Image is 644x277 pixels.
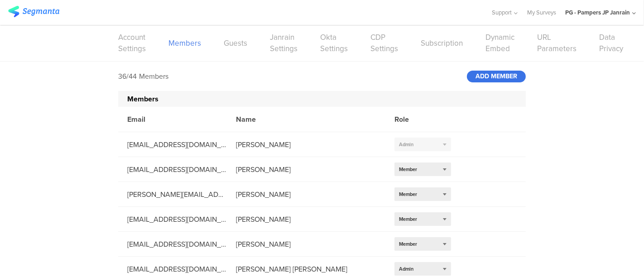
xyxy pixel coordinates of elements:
div: Members [118,91,526,107]
div: [PERSON_NAME] [227,164,385,175]
a: URL Parameters [537,32,577,54]
div: [EMAIL_ADDRESS][DOMAIN_NAME] [118,264,227,274]
div: [PERSON_NAME] [PERSON_NAME] [227,264,385,274]
div: [PERSON_NAME] [227,189,385,200]
div: [PERSON_NAME] [227,214,385,224]
a: Dynamic Embed [485,32,514,54]
div: PG - Pampers JP Janrain [565,8,630,17]
span: Member [399,240,417,248]
div: [EMAIL_ADDRESS][DOMAIN_NAME] [118,164,227,175]
span: Admin [399,141,413,148]
span: Member [399,166,417,173]
div: 36/44 Members [118,71,168,81]
div: [PERSON_NAME][EMAIL_ADDRESS][DOMAIN_NAME] [118,189,227,200]
a: Guests [224,38,247,49]
div: [EMAIL_ADDRESS][DOMAIN_NAME] [118,139,227,150]
a: CDP Settings [370,32,398,54]
div: Role [385,114,467,124]
span: Member [399,215,417,223]
div: Name [227,114,385,124]
a: Okta Settings [320,32,348,54]
img: segmanta logo [8,6,59,17]
div: Email [118,114,227,124]
span: Member [399,191,417,198]
div: [PERSON_NAME] [227,139,385,150]
div: ADD MEMBER [467,71,526,82]
div: [EMAIL_ADDRESS][DOMAIN_NAME] [118,214,227,224]
span: Admin [399,265,413,272]
a: Janrain Settings [270,32,298,54]
a: Data Privacy [599,32,623,54]
div: [EMAIL_ADDRESS][DOMAIN_NAME] [118,239,227,249]
a: Subscription [421,38,463,49]
a: Account Settings [118,32,146,54]
span: Support [492,8,512,17]
div: [PERSON_NAME] [227,239,385,249]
